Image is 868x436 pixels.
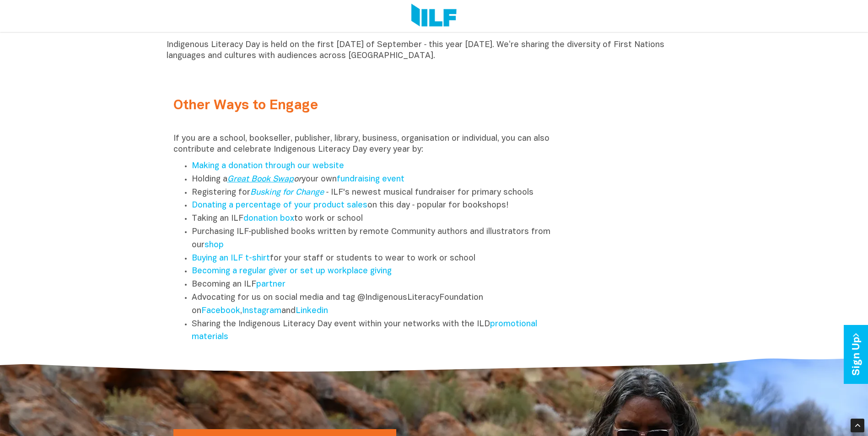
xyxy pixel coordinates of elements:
li: Taking an ILF to work or school [192,213,561,226]
a: Instagram [242,307,281,315]
a: Linkedin [296,307,328,315]
li: for your staff or students to wear to work or school [192,252,561,266]
li: Registering for ‑ ILF's newest musical fundraiser for primary schools [192,186,561,200]
li: on this day ‑ popular for bookshops! [192,199,561,213]
a: Facebook [201,307,240,315]
a: Becoming a regular giver or set up workplace giving [192,267,392,275]
a: Donating a percentage of your product sales [192,202,367,209]
a: shop [205,241,224,249]
a: partner [256,281,286,288]
li: Sharing the Indigenous Literacy Day event within your networks with the ILD [192,318,561,345]
li: Advocating for us on social media and tag @IndigenousLiteracyFoundation on , and [192,292,561,318]
li: Holding a your own [192,173,561,186]
a: donation box [243,215,294,223]
li: Purchasing ILF‑published books written by remote Community authors and illustrators from our [192,226,561,252]
li: Becoming an ILF [192,278,561,292]
p: Indigenous Literacy Day is held on the first [DATE] of September ‑ this year [DATE]. We’re sharin... [167,40,702,62]
img: Logo [411,4,457,28]
a: Buying an ILF t-shirt [192,255,270,262]
h2: Other Ways to Engage [173,98,561,113]
em: or [227,175,302,183]
p: If you are a school, bookseller, publisher, library, business, organisation or individual, you ca... [173,133,561,155]
a: fundraising event [337,175,404,183]
div: Scroll Back to Top [851,419,864,432]
a: Busking for Change [250,189,324,197]
a: Great Book Swap [227,175,294,183]
a: Making a donation through our website [192,162,344,170]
